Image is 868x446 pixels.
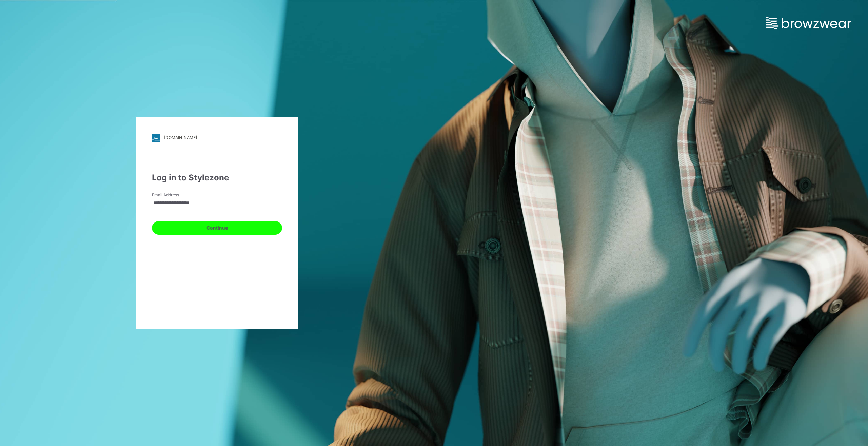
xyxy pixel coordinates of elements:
[164,135,197,140] div: [DOMAIN_NAME]
[152,134,160,142] img: svg+xml;base64,PHN2ZyB3aWR0aD0iMjgiIGhlaWdodD0iMjgiIHZpZXdCb3g9IjAgMCAyOCAyOCIgZmlsbD0ibm9uZSIgeG...
[152,134,282,142] a: [DOMAIN_NAME]
[152,221,282,235] button: Continue
[766,17,851,29] img: browzwear-logo.73288ffb.svg
[152,192,199,198] label: Email Address
[152,172,282,184] div: Log in to Stylezone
